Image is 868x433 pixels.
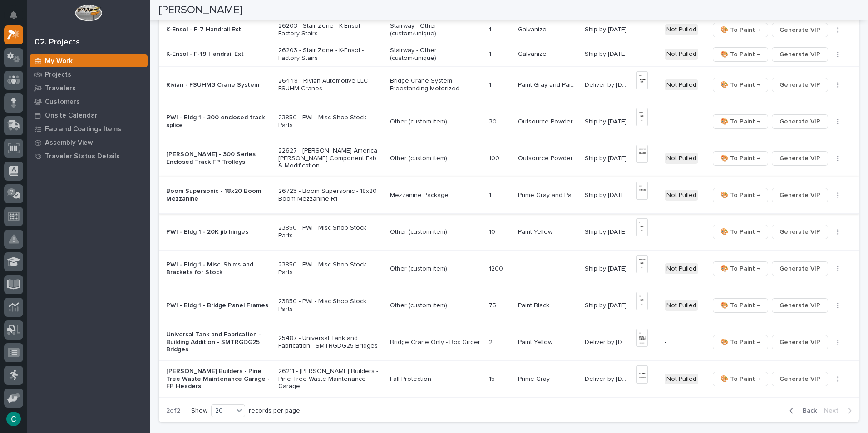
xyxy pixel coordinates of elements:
p: 26211 - [PERSON_NAME] Builders - Pine Tree Waste Maintenance Garage [278,368,383,390]
span: 🎨 To Paint → [720,374,760,384]
a: Fab and Coatings Items [27,122,150,136]
p: 23850 - PWI - Misc Shop Stock Parts [278,298,383,313]
p: Outsource Powder Coat [518,153,579,162]
p: Fall Protection [390,375,482,383]
p: Galvanize [518,24,548,34]
p: Prime Gray [518,374,552,383]
span: Generate VIP [779,153,820,164]
div: 02. Projects [35,38,80,48]
p: PWI - Bldg 1 - Misc. Shims and Brackets for Stock [166,261,271,276]
a: Travelers [27,81,150,95]
tr: PWI - Bldg 1 - Bridge Panel Frames23850 - PWI - Misc Shop Stock PartsOther (custom item)7575 Pain... [159,287,859,324]
p: Ship by [DATE] [585,190,629,199]
p: Mezzanine Package [390,192,482,199]
span: Back [797,407,817,415]
p: 1200 [489,263,505,273]
span: 🎨 To Paint → [720,190,760,201]
p: - [636,26,657,34]
button: Generate VIP [772,47,828,62]
a: Projects [27,68,150,81]
span: 🎨 To Paint → [720,116,760,127]
span: 🎨 To Paint → [720,263,760,274]
div: Not Pulled [665,49,698,60]
p: 10 [489,226,497,236]
a: My Work [27,54,150,68]
div: Not Pulled [665,374,698,385]
p: [PERSON_NAME] - 300 Series Enclosed Track FP Trolleys [166,151,271,166]
p: 1 [489,190,493,199]
button: Generate VIP [772,23,828,37]
p: Onsite Calendar [45,112,98,120]
p: Other (custom item) [390,228,482,236]
p: [PERSON_NAME] Builders - Pine Tree Waste Maintenance Garage - FP Headers [166,368,271,390]
button: Next [820,407,859,415]
p: Ship by [DATE] [585,49,629,58]
p: Travelers [45,84,76,93]
p: 23850 - PWI - Misc Shop Stock Parts [278,261,383,276]
a: Onsite Calendar [27,108,150,122]
p: Boom Supersonic - 18x20 Boom Mezzanine [166,187,271,203]
tr: PWI - Bldg 1 - 20K jib hinges23850 - PWI - Misc Shop Stock PartsOther (custom item)1010 Paint Yel... [159,213,859,250]
div: Not Pulled [665,153,698,164]
span: Generate VIP [779,25,820,35]
p: - [665,228,702,236]
p: - [665,118,702,126]
p: Paint Yellow [518,226,554,236]
span: Generate VIP [779,374,820,384]
p: 2 of 2 [159,400,187,422]
p: 2 [489,337,494,346]
tr: [PERSON_NAME] Builders - Pine Tree Waste Maintenance Garage - FP Headers26211 - [PERSON_NAME] Bui... [159,360,859,397]
p: Other (custom item) [390,302,482,310]
p: Other (custom item) [390,118,482,126]
p: 23850 - PWI - Misc Shop Stock Parts [278,224,383,240]
div: Not Pulled [665,263,698,275]
p: My Work [45,57,73,65]
button: Generate VIP [772,335,828,349]
button: 🎨 To Paint → [713,225,768,239]
p: Customers [45,98,80,106]
p: Bridge Crane Only - Box Girder [390,339,482,346]
button: Generate VIP [772,225,828,239]
p: Fab and Coatings Items [45,125,121,133]
p: K-Ensol - F-7 Handrail Ext [166,26,271,34]
span: 🎨 To Paint → [720,153,760,164]
span: 🎨 To Paint → [720,226,760,237]
p: 30 [489,116,498,126]
p: 26448 - Rivian Automotive LLC - FSUHM Cranes [278,77,383,93]
img: Workspace Logo [75,5,102,21]
span: Generate VIP [779,226,820,237]
button: 🎨 To Paint → [713,47,768,62]
p: Traveler Status Details [45,153,120,161]
span: Generate VIP [779,190,820,201]
span: Generate VIP [779,79,820,90]
p: 75 [489,300,498,310]
button: Generate VIP [772,372,828,386]
button: Generate VIP [772,261,828,276]
span: 🎨 To Paint → [720,300,760,311]
p: records per page [249,407,300,415]
tr: K-Ensol - F-19 Handrail Ext26203 - Stair Zone - K-Ensol - Factory StairsStairway - Other (custom/... [159,42,859,67]
a: Traveler Status Details [27,149,150,163]
p: Stairway - Other (custom/unique) [390,47,482,62]
p: Universal Tank and Fabrication - Building Addition - SMTRGDG25 Bridges [166,331,271,354]
tr: Universal Tank and Fabrication - Building Addition - SMTRGDG25 Bridges25487 - Universal Tank and ... [159,324,859,360]
p: Bridge Crane System - Freestanding Motorized [390,77,482,93]
p: - [665,339,702,346]
p: Ship by [DATE] [585,300,629,310]
button: 🎨 To Paint → [713,151,768,166]
tr: [PERSON_NAME] - 300 Series Enclosed Track FP Trolleys22627 - [PERSON_NAME] America - [PERSON_NAME... [159,140,859,177]
p: 23850 - PWI - Misc Shop Stock Parts [278,114,383,129]
p: Other (custom item) [390,265,482,273]
p: PWI - Bldg 1 - 20K jib hinges [166,228,271,236]
button: 🎨 To Paint → [713,188,768,202]
p: 1 [489,79,493,89]
p: Assembly View [45,139,93,147]
button: 🎨 To Paint → [713,23,768,37]
p: 1 [489,24,493,34]
p: 26723 - Boom Supersonic - 18x20 Boom Mezzanine R1 [278,187,383,203]
button: 🎨 To Paint → [713,372,768,386]
span: Generate VIP [779,49,820,60]
p: Galvanize [518,49,548,58]
button: 🎨 To Paint → [713,298,768,313]
button: 🎨 To Paint → [713,78,768,92]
